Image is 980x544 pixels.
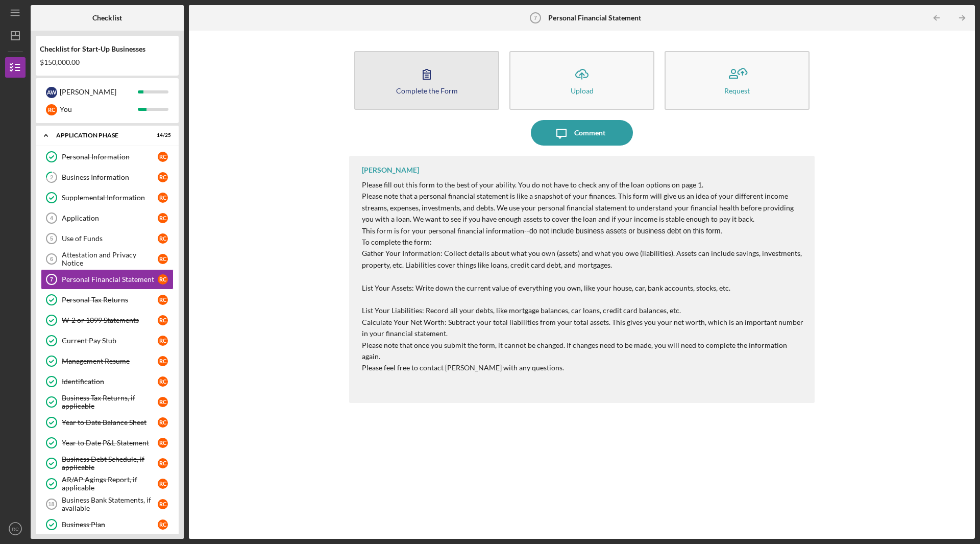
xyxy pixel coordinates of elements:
[62,337,158,345] div: Current Pay Stub
[362,236,804,248] p: To complete the form:
[362,248,804,316] p: Gather Your Information: Collect details about what you own (assets) and what you owe (liabilitie...
[50,276,53,282] tspan: 7
[158,233,168,244] div: R C
[62,357,158,365] div: Management Resume
[62,153,158,161] div: Personal Information
[62,275,158,283] div: Personal Financial Statement
[41,494,174,514] a: 18Business Bank Statements, if availableRC
[62,296,158,304] div: Personal Tax Returns
[40,58,175,66] div: $150,000.00
[48,501,54,507] tspan: 18
[41,453,174,474] a: Business Debt Schedule, if applicableRC
[62,173,158,181] div: Business Information
[158,274,168,285] div: R C
[158,295,168,305] div: R C
[41,412,174,433] a: Year to Date Balance SheetRC
[40,45,175,53] div: Checklist for Start-Up Businesses
[158,254,168,264] div: R C
[41,351,174,371] a: Management ResumeRC
[62,377,158,386] div: Identification
[62,496,158,512] div: Business Bank Statements, if available
[362,179,804,191] p: Please fill out this form to the best of your ability. You do not have to check any of the loan o...
[362,225,804,236] p: This form is for your personal financial information--
[362,166,419,174] div: [PERSON_NAME]
[41,208,174,228] a: 4ApplicationRC
[41,147,174,167] a: Personal InformationRC
[531,120,633,146] button: Comment
[665,51,810,110] button: Request
[529,227,722,235] span: do not include business assets or business debt on this form.
[571,87,594,94] div: Upload
[153,132,171,138] div: 14 / 25
[50,256,53,262] tspan: 6
[158,376,168,387] div: R C
[50,235,53,242] tspan: 5
[92,14,122,22] b: Checklist
[41,514,174,535] a: Business PlanRC
[158,397,168,407] div: R C
[62,476,158,492] div: AR/AP Agings Report, if applicable
[158,519,168,530] div: R C
[158,213,168,223] div: R C
[41,167,174,187] a: 2Business InformationRC
[534,15,537,21] tspan: 7
[362,317,804,340] p: Calculate Your Net Worth: Subtract your total liabilities from your total assets. This gives you ...
[56,132,145,138] div: Application Phase
[62,521,158,529] div: Business Plan
[46,87,57,98] div: A W
[574,120,605,146] div: Comment
[41,433,174,453] a: Year to Date P&L StatementRC
[158,458,168,468] div: R C
[362,340,804,363] p: Please note that once you submit the form, it cannot be changed. If changes need to be made, you ...
[62,194,158,202] div: Supplemental Information
[548,14,641,22] b: Personal Financial Statement
[62,234,158,243] div: Use of Funds
[158,499,168,509] div: R C
[41,249,174,269] a: 6Attestation and Privacy NoticeRC
[5,518,26,539] button: RC
[362,191,804,225] p: Please note that a personal financial statement is like a snapshot of your finances. This form wi...
[158,356,168,366] div: R C
[41,310,174,330] a: W-2 or 1099 StatementsRC
[41,290,174,310] a: Personal Tax ReturnsRC
[62,394,158,410] div: Business Tax Returns, if applicable
[62,439,158,447] div: Year to Date P&L Statement
[50,215,54,221] tspan: 4
[158,193,168,203] div: R C
[354,51,499,110] button: Complete the Form
[158,336,168,346] div: R C
[724,87,750,94] div: Request
[46,104,57,115] div: R C
[158,172,168,182] div: R C
[396,87,458,94] div: Complete the Form
[62,214,158,222] div: Application
[158,152,168,162] div: R C
[60,83,138,101] div: [PERSON_NAME]
[41,228,174,249] a: 5Use of FundsRC
[62,418,158,427] div: Year to Date Balance Sheet
[41,371,174,392] a: IdentificationRC
[509,51,654,110] button: Upload
[60,101,138,118] div: You
[41,187,174,208] a: Supplemental InformationRC
[41,392,174,412] a: Business Tax Returns, if applicableRC
[158,438,168,448] div: R C
[158,417,168,428] div: R C
[12,526,19,532] text: RC
[362,362,804,373] p: Please feel free to contact [PERSON_NAME] with any questions.
[41,474,174,494] a: AR/AP Agings Report, if applicableRC
[158,315,168,325] div: R C
[41,330,174,351] a: Current Pay StubRC
[62,251,158,267] div: Attestation and Privacy Notice
[158,479,168,489] div: R C
[50,174,53,181] tspan: 2
[41,269,174,290] a: 7Personal Financial StatementRC
[62,316,158,324] div: W-2 or 1099 Statements
[62,455,158,471] div: Business Debt Schedule, if applicable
